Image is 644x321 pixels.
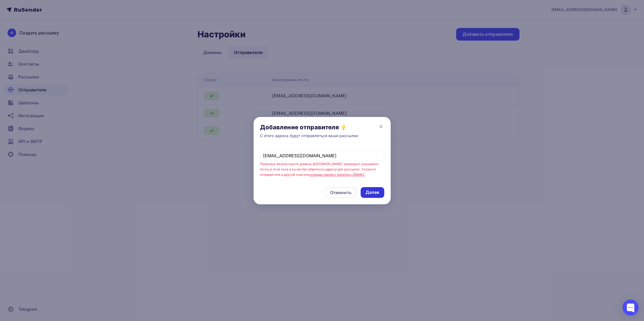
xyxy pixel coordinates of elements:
[260,162,379,177] small: Политика безопасности домена @[DOMAIN_NAME] запрещает указывать почту в этой зоне в качестве обра...
[310,173,365,177] a: отредактируйте политику DMARC
[330,189,352,196] div: Отменить
[260,133,358,138] div: С этого адреса будут отправляться ваши рассылки
[365,189,379,195] div: Далее
[263,152,381,159] input: Введите email
[260,123,347,131] div: Добавление отправителя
